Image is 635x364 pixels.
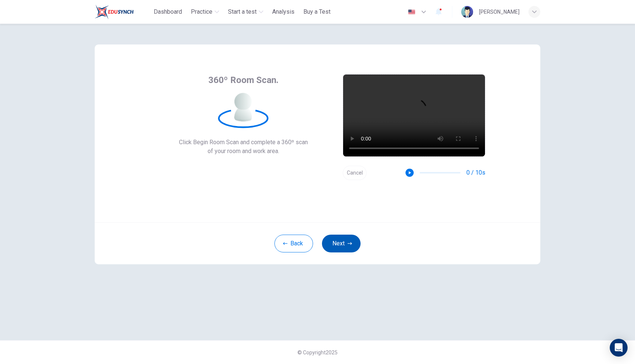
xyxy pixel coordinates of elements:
span: © Copyright 2025 [297,350,338,355]
span: 360º Room Scan. [208,74,279,86]
span: of your room and work area. [179,147,308,156]
span: Click Begin Room Scan and complete a 360º scan [179,138,308,147]
span: Buy a Test [303,7,330,16]
button: Practice [188,5,222,19]
span: 0 / 10s [466,168,485,177]
span: Start a test [228,7,257,16]
button: Cancel [343,166,367,180]
div: Open Intercom Messenger [610,339,628,357]
span: Analysis [272,7,294,16]
a: ELTC logo [95,4,151,19]
img: en [407,9,416,15]
button: Buy a Test [300,5,333,19]
button: Back [274,235,313,252]
img: Profile picture [461,6,473,18]
img: ELTC logo [95,4,134,19]
button: Dashboard [151,5,185,19]
button: Next [322,235,361,252]
button: Start a test [225,5,266,19]
span: Dashboard [154,7,182,16]
div: [PERSON_NAME] [479,7,520,16]
button: Analysis [269,5,297,19]
span: Practice [191,7,212,16]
